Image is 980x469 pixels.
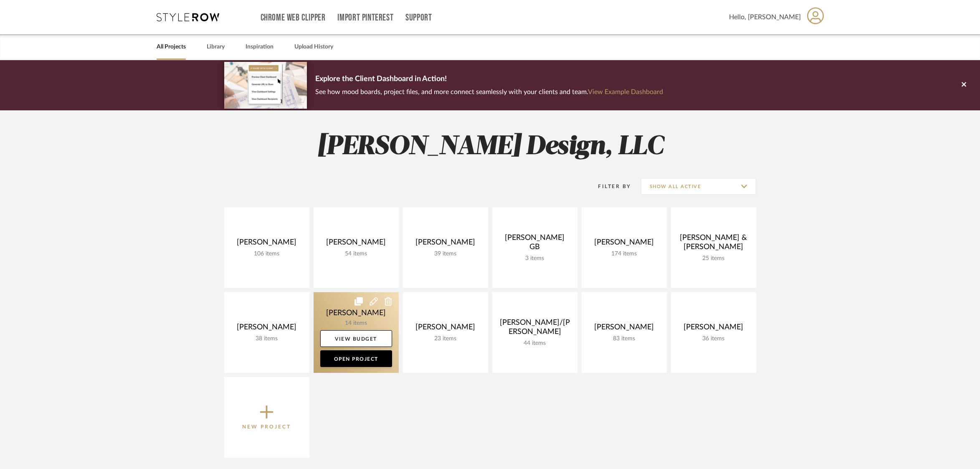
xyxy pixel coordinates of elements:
[405,14,432,21] a: Support
[729,12,801,22] span: Hello, [PERSON_NAME]
[224,377,309,458] button: New Project
[499,233,571,255] div: [PERSON_NAME] GB
[587,182,631,191] div: Filter By
[190,131,791,163] h2: [PERSON_NAME] Design, LLC
[499,340,571,347] div: 44 items
[224,62,307,108] img: d5d033c5-7b12-40c2-a960-1ecee1989c38.png
[410,250,481,257] div: 39 items
[320,250,392,257] div: 54 items
[410,238,481,250] div: [PERSON_NAME]
[499,255,571,262] div: 3 items
[231,250,303,257] div: 106 items
[294,41,333,53] a: Upload History
[246,41,273,53] a: Inspiration
[242,423,291,431] p: New Project
[588,335,660,342] div: 83 items
[678,323,750,335] div: [PERSON_NAME]
[231,335,303,342] div: 38 items
[678,255,750,262] div: 25 items
[261,14,326,21] a: Chrome Web Clipper
[678,233,750,255] div: [PERSON_NAME] & [PERSON_NAME]
[499,318,571,340] div: [PERSON_NAME]/[PERSON_NAME]
[320,330,392,347] a: View Budget
[588,238,660,250] div: [PERSON_NAME]
[231,323,303,335] div: [PERSON_NAME]
[410,323,481,335] div: [PERSON_NAME]
[678,335,750,342] div: 36 items
[588,250,660,257] div: 174 items
[207,41,225,53] a: Library
[315,73,663,86] p: Explore the Client Dashboard in Action!
[588,323,660,335] div: [PERSON_NAME]
[157,41,186,53] a: All Projects
[337,14,393,21] a: Import Pinterest
[231,238,303,250] div: [PERSON_NAME]
[410,335,481,342] div: 23 items
[320,350,392,367] a: Open Project
[320,238,392,250] div: [PERSON_NAME]
[588,89,663,95] a: View Example Dashboard
[315,86,663,98] p: See how mood boards, project files, and more connect seamlessly with your clients and team.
